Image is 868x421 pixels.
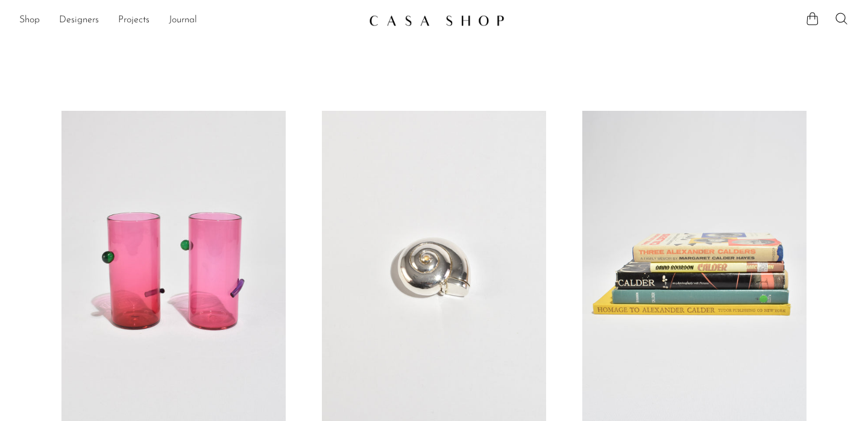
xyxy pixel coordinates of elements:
a: Journal [169,13,197,28]
a: Projects [118,13,149,28]
a: Designers [59,13,99,28]
a: Shop [19,13,40,28]
ul: NEW HEADER MENU [19,10,359,31]
nav: Desktop navigation [19,10,359,31]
